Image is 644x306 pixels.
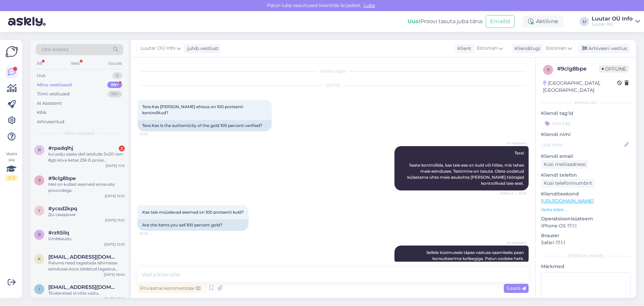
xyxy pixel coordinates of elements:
[107,82,122,88] div: 99+
[477,45,497,52] span: Estonian
[592,16,640,27] a: Luutar OÜ InfoLuutar OÜ
[541,263,631,270] p: Märkmed
[578,44,630,53] div: Arhiveeri vestlus
[112,72,122,79] div: 0
[523,15,563,28] div: Aktiivne
[580,17,589,26] div: LI
[105,193,125,199] div: [DATE] 10:31
[119,145,125,151] div: 2
[38,147,41,152] span: r
[36,59,43,68] div: All
[106,163,125,168] div: [DATE] 11:15
[108,91,122,97] div: 99+
[541,253,631,259] div: [PERSON_NAME]
[543,80,617,94] div: [GEOGRAPHIC_DATA], [GEOGRAPHIC_DATA]
[38,178,41,183] span: 9
[362,2,377,8] span: Luba
[105,218,125,223] div: [DATE] 15:51
[107,59,123,68] div: Socials
[599,65,629,73] span: Offline
[501,141,527,146] span: AI Assistent
[142,210,244,215] span: Kas teie müüdavad esemed on 100 protsenti kuld?
[541,179,595,188] div: Küsi telefoninumbrit
[38,208,41,213] span: y
[48,175,76,181] span: #9clg8bpe
[141,45,175,52] span: Luutar OÜ Info
[37,100,62,107] div: AI Assistent
[541,100,631,106] div: Kliendi info
[5,151,17,181] div: Vaata siia
[541,207,631,213] p: Vaata edasi ...
[541,141,623,148] input: Lisa nimi
[541,172,631,179] p: Kliendi telefon
[541,118,631,128] input: Lisa tag
[39,287,40,292] span: i
[37,119,64,125] div: Arhiveeritud
[138,68,529,74] div: Vestlus algas
[486,15,515,28] button: Emailid
[104,296,125,301] div: [DATE] 17:29
[541,110,631,117] p: Kliendi tag'id
[541,198,594,204] a: [URL][DOMAIN_NAME]
[557,65,599,73] div: # 9clg8bpe
[408,17,483,26] div: Proovi tasuta juba täna:
[48,151,125,163] div: kui palju saaks dell latidude 5420 ram 8gb kõva ketas 256 i5 prose [DATE]aasta
[48,212,125,218] div: До свидания
[48,260,125,272] div: Palume need tagastada lähimasse esindusse koos täidetud tagastus planketiga.
[48,230,69,236] span: #rzlt5ilq
[48,254,118,260] span: katriin_55@hotmail.com
[541,232,631,239] p: Brauser
[104,272,125,277] div: [DATE] 18:40
[5,45,18,58] img: Askly Logo
[37,82,72,88] div: Minu vestlused
[541,239,631,246] p: Safari 17.1.1
[38,256,41,261] span: k
[592,16,633,21] div: Luutar OÜ Info
[48,145,73,151] span: #rpadqlhj
[48,236,125,242] div: Umbkaudu
[69,59,81,68] div: Web
[501,240,527,245] span: AI Assistent
[500,191,527,196] span: Nähtud ✓ 10:25
[541,222,631,229] p: iPhone OS 17.1.1
[512,45,540,52] div: Klienditugi
[5,175,17,181] div: 2 / 3
[455,45,471,52] div: Klient
[37,72,45,79] div: Uus
[48,181,125,193] div: Meil on kullast esemeid erinevate proovidega.
[506,285,526,291] span: Saada
[184,45,219,52] div: juhib vestlust
[541,153,631,160] p: Kliendi email
[140,231,165,236] span: 10:29
[48,290,125,296] div: Tõukeratast ei võta vastu.
[37,91,70,97] div: Tiimi vestlused
[42,46,68,53] span: Otsi kliente
[541,190,631,198] p: Klienditeekond
[38,232,41,237] span: r
[138,120,272,131] div: Tere.Kas Is the authenticity of the gold 100 percent verified?
[541,215,631,222] p: Operatsioonisüsteem
[541,160,589,169] div: Küsi meiliaadressi
[138,82,529,88] div: [DATE]
[142,104,244,115] span: Tere.Kas [PERSON_NAME] ehtsus on 100 protsenti kontrollitud?
[592,21,633,27] div: Luutar OÜ
[48,206,77,212] span: #ycsd2kpq
[541,131,631,138] p: Kliendi nimi
[48,284,118,290] span: inna68691@gmail.com
[547,67,549,72] span: 9
[140,132,165,137] span: 10:25
[408,18,420,25] b: Uus!
[546,45,567,52] span: Estonian
[64,130,95,136] span: Minu vestlused
[37,109,47,116] div: Kõik
[426,250,525,261] span: Sellele küsimusele täpse vastuse saamiseks pean konsulteerima kolleegiga. Palun oodake hetk.
[138,284,203,293] div: Privaatne kommentaar
[104,242,125,247] div: [DATE] 12:55
[138,219,249,231] div: Are the items you sell 100 percent gold?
